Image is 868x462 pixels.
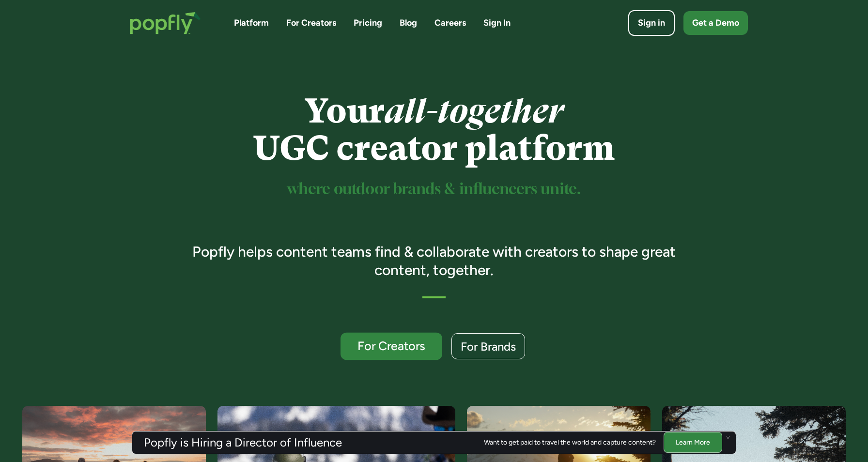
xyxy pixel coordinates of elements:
a: For Creators [341,333,442,360]
a: Platform [234,17,269,29]
a: Get a Demo [683,11,748,35]
a: Careers [434,17,466,29]
div: Want to get paid to travel the world and capture content? [484,439,656,447]
h3: Popfly is Hiring a Director of Influence [144,437,342,448]
a: Sign in [628,10,675,36]
a: home [120,2,211,44]
h3: Popfly helps content teams find & collaborate with creators to shape great content, together. [179,243,690,279]
em: all-together [385,92,563,131]
a: Blog [400,17,417,29]
div: Get a Demo [692,17,739,29]
div: For Creators [350,340,433,353]
a: Sign In [483,17,511,29]
div: Sign in [638,17,665,29]
sup: where outdoor brands & influencers unite. [287,182,581,197]
a: For Creators [286,17,336,29]
a: Learn More [664,432,722,453]
h1: Your UGC creator platform [179,92,690,167]
a: Pricing [354,17,382,29]
a: For Brands [451,333,525,359]
div: For Brands [461,340,516,353]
